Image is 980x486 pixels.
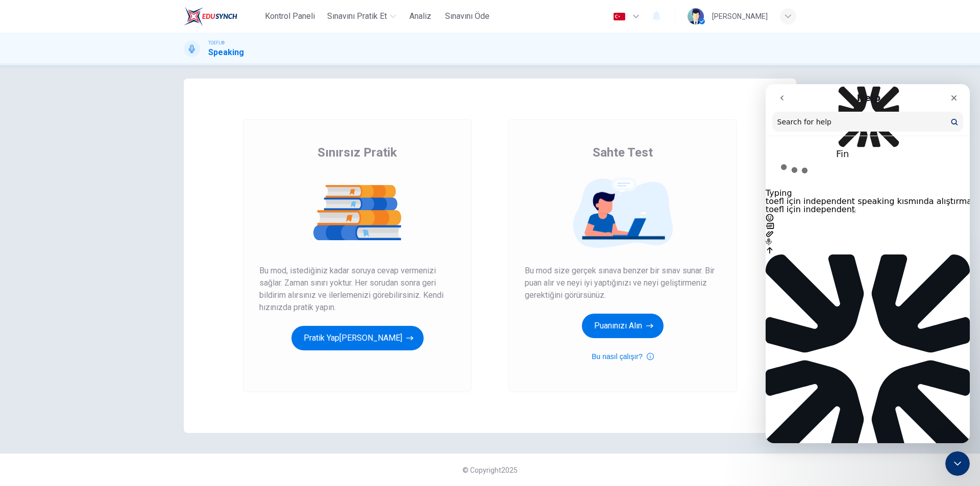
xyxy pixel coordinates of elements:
span: Sınırsız Pratik [317,144,397,161]
button: Bu nasıl çalışır? [592,350,654,363]
iframe: Intercom live chat [945,451,970,476]
img: EduSynch logo [184,6,237,27]
button: Pratik Yap[PERSON_NAME] [291,326,424,350]
span: Analiz [409,10,431,22]
div: [PERSON_NAME] [712,10,768,22]
span: Bu mod, istediğiniz kadar soruya cevap vermenizi sağlar. Zaman sınırı yoktur. Her sorudan sonra g... [259,265,455,314]
a: EduSynch logo [184,6,261,27]
span: Sınavını Öde [445,10,489,22]
button: Sınavını Pratik Et [323,7,400,25]
button: Analiz [404,7,437,25]
button: Puanınızı Alın [582,314,664,338]
span: TOEFL® [208,39,225,46]
button: Sınavını Öde [441,7,494,25]
span: Bu mod size gerçek sınava benzer bir sınav sunar. Bir puan alır ve neyi iyi yaptığınızı ve neyi g... [525,265,721,301]
img: Profile picture [688,8,704,24]
span: Sınavını Pratik Et [327,10,387,22]
iframe: Intercom live chat [766,84,970,443]
span: Sahte Test [593,144,653,161]
span: Kontrol Paneli [265,10,315,22]
img: tr [613,13,626,20]
span: © Copyright 2025 [462,466,518,474]
h1: Speaking [208,46,244,59]
button: Kontrol Paneli [261,7,319,25]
